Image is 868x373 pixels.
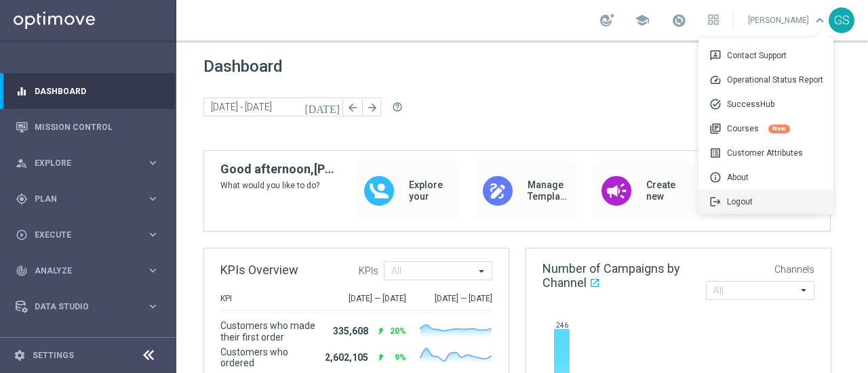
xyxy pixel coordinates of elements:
[698,92,833,116] div: SuccessHub
[16,73,159,109] div: Dashboard
[16,157,28,169] i: person_search
[698,92,833,116] a: task_altSuccessHub
[829,7,854,33] div: GS
[35,159,146,167] span: Explore
[15,158,160,169] button: person_search Explore keyboard_arrow_right
[709,196,727,208] span: logout
[16,229,28,241] i: play_circle_outline
[146,192,159,205] i: keyboard_arrow_right
[35,195,146,203] span: Plan
[146,156,159,169] i: keyboard_arrow_right
[16,193,28,205] i: gps_fixed
[15,265,160,276] button: track_changes Analyze keyboard_arrow_right
[698,43,833,68] div: Contact Support
[709,98,727,110] span: task_alt
[15,86,160,97] button: equalizer Dashboard
[16,193,146,205] div: Plan
[146,264,159,277] i: keyboard_arrow_right
[35,109,159,145] a: Mission Control
[35,73,159,109] a: Dashboard
[698,190,833,214] a: logoutLogout
[15,301,160,312] button: Data Studio keyboard_arrow_right
[698,165,833,190] a: infoAbout
[16,336,28,349] i: lightbulb
[635,13,650,28] span: school
[698,141,833,165] a: list_altCustomer Attributes
[16,109,159,145] div: Mission Control
[146,228,159,241] i: keyboard_arrow_right
[16,265,146,277] div: Analyze
[35,324,142,360] a: Optibot
[709,49,727,62] span: 3p
[768,125,790,133] div: New
[709,171,727,183] span: info
[698,116,833,141] div: Courses
[16,229,146,241] div: Execute
[698,116,833,141] a: library_booksCoursesNew
[709,74,727,86] span: speed
[709,147,727,159] span: list_alt
[16,85,28,97] i: equalizer
[698,165,833,190] div: About
[14,349,26,361] i: settings
[16,265,28,277] i: track_changes
[16,324,159,360] div: Optibot
[15,229,160,240] button: play_circle_outline Execute keyboard_arrow_right
[698,43,833,68] a: 3pContact Support
[146,300,159,313] i: keyboard_arrow_right
[709,123,727,135] span: library_books
[35,267,146,275] span: Analyze
[16,157,146,169] div: Explore
[35,303,146,311] span: Data Studio
[698,141,833,165] div: Customer Attributes
[15,122,160,133] button: Mission Control
[698,190,833,214] div: Logout
[747,10,829,30] a: [PERSON_NAME]keyboard_arrow_down 3pContact Support speedOperational Status Report task_altSuccess...
[15,194,160,204] button: gps_fixed Plan keyboard_arrow_right
[698,68,833,92] div: Operational Status Report
[698,68,833,92] a: speedOperational Status Report
[812,13,827,28] span: keyboard_arrow_down
[35,231,146,239] span: Execute
[33,351,74,359] a: Settings
[16,301,146,313] div: Data Studio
